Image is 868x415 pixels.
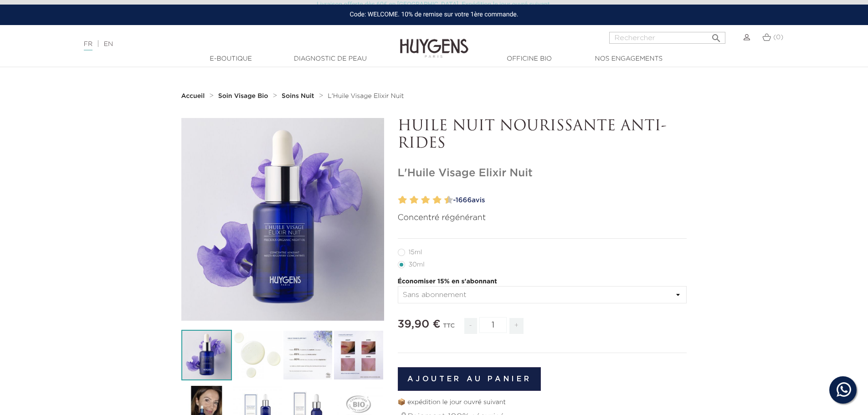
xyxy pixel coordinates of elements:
[400,194,407,207] label: 2
[181,92,207,100] a: Accueil
[285,54,376,64] a: Diagnostic de peau
[711,30,722,41] i: 
[396,194,400,207] label: 1
[398,277,687,287] p: Économiser 15% en s'abonnant
[79,39,355,50] div: |
[443,316,455,341] div: TTC
[708,29,724,41] button: 
[446,194,453,207] label: 10
[484,54,575,64] a: Officine Bio
[398,167,687,180] h1: L'Huile Visage Elixir Nuit
[398,398,687,407] p: 📦 expédition le jour ouvré suivant
[464,318,477,334] span: -
[181,93,205,99] strong: Accueil
[609,32,725,44] input: Rechercher
[398,249,433,256] label: 15ml
[509,318,524,334] span: +
[398,212,687,224] p: Concentré régénérant
[398,367,541,391] button: Ajouter au panier
[479,317,507,333] input: Quantité
[398,261,436,268] label: 30ml
[423,194,430,207] label: 6
[181,330,232,380] img: L'Huile Visage Elixir Nuit
[450,194,687,207] a: -1666avis
[411,194,418,207] label: 4
[398,319,441,330] span: 39,90 €
[104,41,113,47] a: EN
[218,92,271,100] a: Soin Visage Bio
[431,194,434,207] label: 7
[456,197,472,204] span: 1666
[435,194,442,207] label: 8
[419,194,422,207] label: 5
[84,41,92,51] a: FR
[398,118,687,153] p: HUILE NUIT NOURISSANTE ANTI-RIDES
[583,54,674,64] a: Nos engagements
[773,34,783,41] span: (0)
[328,93,404,99] span: L'Huile Visage Elixir Nuit
[328,92,404,100] a: L'Huile Visage Elixir Nuit
[400,24,468,59] img: Huygens
[282,92,316,100] a: Soins Nuit
[442,194,446,207] label: 9
[218,93,268,99] strong: Soin Visage Bio
[408,194,411,207] label: 3
[185,54,277,64] a: E-Boutique
[282,93,314,99] strong: Soins Nuit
